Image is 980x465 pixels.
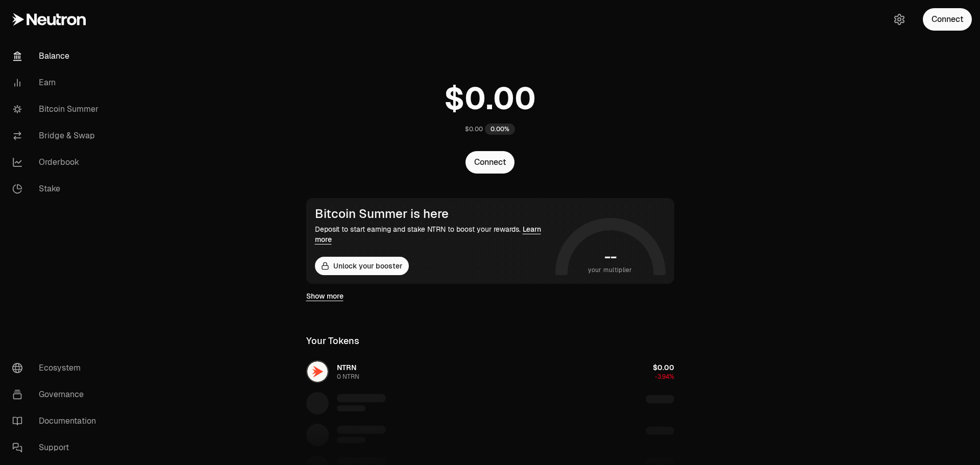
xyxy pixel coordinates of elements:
[4,176,110,202] a: Stake
[485,124,515,135] div: 0.00%
[588,265,632,275] span: your multiplier
[4,69,110,96] a: Earn
[4,149,110,176] a: Orderbook
[315,207,551,221] div: Bitcoin Summer is here
[4,123,110,149] a: Bridge & Swap
[4,408,110,434] a: Documentation
[4,43,110,69] a: Balance
[604,249,616,265] h1: --
[315,224,551,244] div: Deposit to start earning and stake NTRN to boost your rewards.
[923,8,972,31] button: Connect
[315,257,409,275] button: Unlock your booster
[4,355,110,381] a: Ecosystem
[465,125,483,133] div: $0.00
[306,334,359,348] div: Your Tokens
[4,434,110,461] a: Support
[4,381,110,408] a: Governance
[4,96,110,123] a: Bitcoin Summer
[306,291,344,301] a: Show more
[465,151,514,174] button: Connect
